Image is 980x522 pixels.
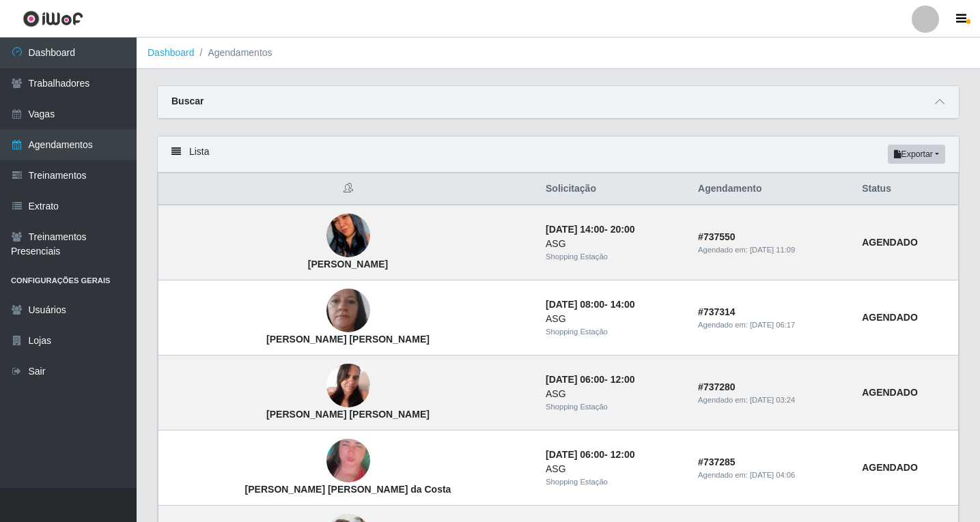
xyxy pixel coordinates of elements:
[308,259,388,270] strong: [PERSON_NAME]
[546,312,682,326] div: ASG
[854,173,958,205] th: Status
[546,476,682,488] div: Shopping Estação
[888,145,945,164] button: Exportar
[698,456,736,467] strong: # 737285
[546,224,634,235] strong: -
[611,224,635,235] time: 20:00
[266,409,430,420] strong: [PERSON_NAME] [PERSON_NAME]
[698,319,845,331] div: Agendado em:
[171,96,204,106] strong: Buscar
[326,188,370,283] img: Mariana Gabriela Nascimento da silva
[326,357,370,415] img: Jessica Luana Batista da Silva
[546,251,682,263] div: Shopping Estação
[698,394,845,406] div: Agendado em:
[23,10,83,27] img: CoreUI Logo
[862,387,918,398] strong: AGENDADO
[698,231,736,242] strong: # 737550
[546,237,682,251] div: ASG
[611,299,635,310] time: 14:00
[546,374,604,385] time: [DATE] 06:00
[546,224,604,235] time: [DATE] 14:00
[148,47,195,58] a: Dashboard
[546,374,634,385] strong: -
[546,401,682,413] div: Shopping Estação
[862,312,918,323] strong: AGENDADO
[862,237,918,248] strong: AGENDADO
[698,469,845,481] div: Agendado em:
[137,38,980,69] nav: breadcrumb
[546,462,682,476] div: ASG
[195,46,272,60] li: Agendamentos
[158,136,959,173] div: Lista
[326,262,370,359] img: Lindalva Januario Santos Lima
[862,462,918,473] strong: AGENDADO
[690,173,854,205] th: Agendamento
[750,471,795,479] time: [DATE] 04:06
[546,299,604,310] time: [DATE] 08:00
[326,415,370,507] img: Camila de Oliveira Gomes da Costa
[245,484,451,495] strong: [PERSON_NAME] [PERSON_NAME] da Costa
[611,374,635,385] time: 12:00
[750,396,795,404] time: [DATE] 03:24
[698,381,736,392] strong: # 737280
[546,326,682,338] div: Shopping Estação
[546,449,634,460] strong: -
[537,173,690,205] th: Solicitação
[266,334,430,345] strong: [PERSON_NAME] [PERSON_NAME]
[611,449,635,460] time: 12:00
[546,299,634,310] strong: -
[750,321,795,329] time: [DATE] 06:17
[698,306,736,317] strong: # 737314
[698,244,845,256] div: Agendado em:
[546,387,682,401] div: ASG
[546,449,604,460] time: [DATE] 06:00
[750,246,795,254] time: [DATE] 11:09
